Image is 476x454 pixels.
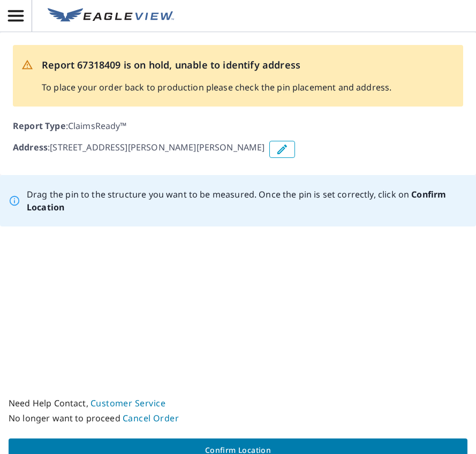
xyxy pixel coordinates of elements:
[42,81,391,94] p: To place your order back to production please check the pin placement and address.
[90,396,165,411] button: Customer Service
[9,396,467,411] p: Need Help Contact,
[9,411,467,426] p: No longer want to proceed
[27,188,467,214] p: Drag the pin to the structure you want to be measured. Once the pin is set correctly, click on
[48,8,174,24] img: EV Logo
[13,141,265,158] p: : [STREET_ADDRESS][PERSON_NAME][PERSON_NAME]
[41,2,180,31] a: EV Logo
[123,411,179,426] button: Cancel Order
[13,141,48,153] b: Address
[13,120,66,132] b: Report Type
[13,119,463,132] p: : ClaimsReady™
[42,58,391,72] p: Report 67318409 is on hold, unable to identify address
